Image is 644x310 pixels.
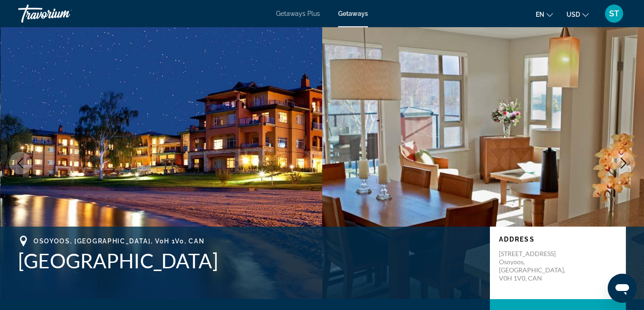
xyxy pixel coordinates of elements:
span: ST [609,9,619,18]
button: User Menu [602,4,626,23]
iframe: Button to launch messaging window [608,274,637,303]
button: Change language [536,8,553,21]
p: Address [499,236,617,243]
button: Previous image [9,152,32,174]
p: [STREET_ADDRESS] Osoyoos, [GEOGRAPHIC_DATA], V0H 1V0, CAN [499,250,571,282]
a: Getaways [338,10,368,17]
h1: [GEOGRAPHIC_DATA] [18,249,481,272]
a: Travorium [18,2,109,25]
span: en [536,11,544,18]
button: Change currency [567,8,589,21]
span: USD [567,11,580,18]
a: Getaways Plus [276,10,320,17]
span: Osoyoos, [GEOGRAPHIC_DATA], V0H 1V0, CAN [34,237,204,245]
button: Next image [612,152,635,174]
